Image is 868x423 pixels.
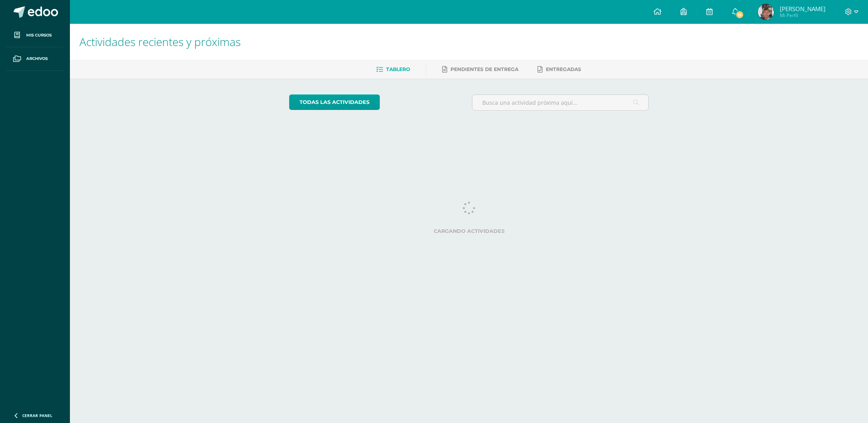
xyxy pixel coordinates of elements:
span: Mi Perfil [780,12,825,19]
a: Mis cursos [6,24,64,47]
span: [PERSON_NAME] [780,5,825,13]
img: 96c9cd2fe9ce06aeda219ab074cc2f2d.png [758,4,774,20]
input: Busca una actividad próxima aquí... [472,95,648,110]
span: Tablero [386,66,410,72]
span: Entregadas [546,66,581,72]
span: Archivos [26,56,48,62]
span: Pendientes de entrega [450,66,518,72]
span: Actividades recientes y próximas [79,34,241,49]
span: Mis cursos [26,32,52,38]
span: Cerrar panel [22,413,52,418]
a: Pendientes de entrega [442,63,518,76]
label: Cargando actividades [289,228,649,234]
a: Archivos [6,47,64,71]
a: Tablero [376,63,410,76]
a: Entregadas [537,63,581,76]
a: todas las Actividades [289,94,380,110]
span: 15 [735,10,744,19]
